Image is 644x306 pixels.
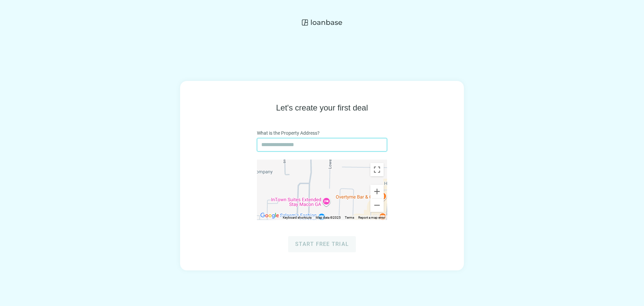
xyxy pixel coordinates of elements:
button: Toggle fullscreen view [370,163,384,176]
button: Start free trial [288,236,356,252]
span: Map data ©2025 [316,216,341,219]
button: Zoom out [370,199,384,212]
button: Keyboard shortcuts [283,215,312,220]
a: Terms [345,216,354,219]
button: Zoom in [370,185,384,198]
a: Open this area in Google Maps (opens a new window) [259,211,281,220]
span: What is the Property Address? [257,129,320,137]
img: Google [259,211,281,220]
a: Report a map error [358,216,385,219]
h1: Let's create your first deal [276,102,368,113]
